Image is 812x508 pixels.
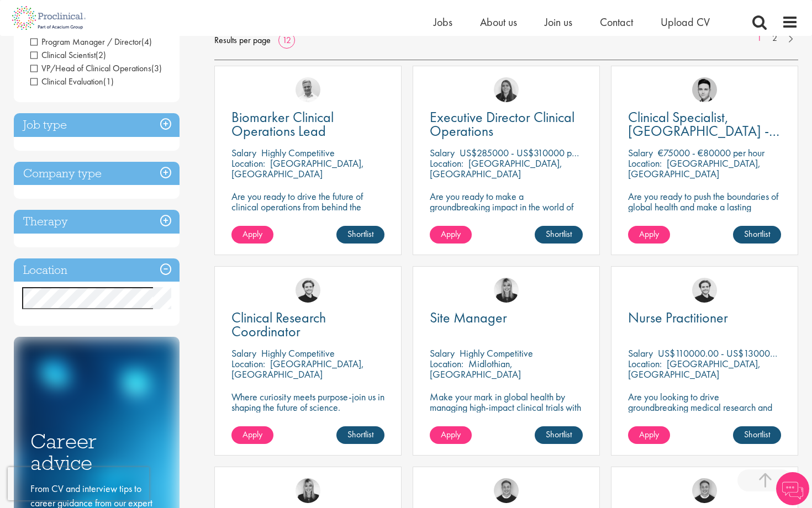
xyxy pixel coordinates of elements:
p: US$285000 - US$310000 per annum [460,146,607,159]
h3: Career advice [30,431,163,473]
a: 1 [751,32,767,45]
span: Location: [430,157,463,170]
a: About us [480,15,517,29]
p: Make your mark in global health by managing high-impact clinical trials with a leading CRO. [430,391,583,423]
img: Bo Forsen [692,478,717,503]
p: Are you looking to drive groundbreaking medical research and make a real impact-join our client a... [628,391,781,433]
h3: Company type [14,162,180,186]
span: VP/Head of Clinical Operations [30,62,162,74]
p: Highly Competitive [460,347,533,359]
iframe: reCAPTCHA [8,467,149,500]
span: Clinical Specialist, [GEOGRAPHIC_DATA] - Cardiac [628,108,779,154]
a: Apply [231,426,273,444]
p: [GEOGRAPHIC_DATA], [GEOGRAPHIC_DATA] [231,157,364,180]
a: Apply [231,226,273,244]
span: Salary [231,146,256,159]
a: Biomarker Clinical Operations Lead [231,110,384,138]
span: Salary [628,146,653,159]
span: VP/Head of Clinical Operations [30,62,151,74]
a: Apply [628,426,670,444]
span: Location: [231,357,265,370]
a: Executive Director Clinical Operations [430,110,583,138]
a: Clinical Specialist, [GEOGRAPHIC_DATA] - Cardiac [628,110,781,138]
img: Chatbot [776,472,809,505]
a: Bo Forsen [494,478,519,503]
a: Apply [430,426,472,444]
span: Clinical Scientist [30,49,106,61]
img: Joshua Bye [296,77,320,102]
h3: Location [14,258,180,282]
span: Location: [231,157,265,170]
span: Clinical Scientist [30,49,96,61]
img: Nico Kohlwes [692,278,717,303]
h3: Job type [14,113,180,137]
img: Ciara Noble [494,77,519,102]
span: Apply [441,428,461,440]
p: [GEOGRAPHIC_DATA], [GEOGRAPHIC_DATA] [628,357,761,380]
p: Are you ready to make a groundbreaking impact in the world of biotechnology? Join a growing compa... [430,191,583,244]
a: Nico Kohlwes [296,278,320,303]
span: Biomarker Clinical Operations Lead [231,108,334,140]
span: Clinical Research Coordinator [231,308,326,341]
span: Results per page [214,32,271,49]
p: Midlothian, [GEOGRAPHIC_DATA] [430,357,521,380]
a: Janelle Jones [296,478,320,503]
p: [GEOGRAPHIC_DATA], [GEOGRAPHIC_DATA] [628,157,761,180]
span: Executive Director Clinical Operations [430,108,574,140]
a: Shortlist [336,426,384,444]
p: €75000 - €80000 per hour [658,146,764,159]
span: Apply [639,428,659,440]
p: [GEOGRAPHIC_DATA], [GEOGRAPHIC_DATA] [430,157,562,180]
a: Clinical Research Coordinator [231,311,384,338]
span: Apply [242,228,262,240]
p: Where curiosity meets purpose-join us in shaping the future of science. [231,391,384,412]
a: Apply [430,226,472,244]
p: Highly Competitive [261,347,335,359]
span: Location: [628,157,662,170]
span: (3) [151,62,162,74]
span: Salary [430,347,455,359]
img: Connor Lynes [692,77,717,102]
p: Are you ready to push the boundaries of global health and make a lasting impact? This role at a h... [628,191,781,244]
span: Apply [242,428,262,440]
span: Salary [430,146,455,159]
a: Contact [600,15,633,29]
span: Clinical Evaluation [30,76,103,87]
a: Shortlist [733,226,781,244]
span: (4) [141,36,152,47]
a: Site Manager [430,311,583,325]
span: Program Manager / Director [30,36,152,47]
a: Shortlist [535,426,583,444]
span: Clinical Evaluation [30,76,114,87]
a: Shortlist [733,426,781,444]
p: [GEOGRAPHIC_DATA], [GEOGRAPHIC_DATA] [231,357,364,380]
a: Join us [545,15,572,29]
span: Nurse Practitioner [628,308,728,327]
span: Location: [628,357,662,370]
a: Shortlist [535,226,583,244]
a: Nurse Practitioner [628,311,781,325]
p: Are you ready to drive the future of clinical operations from behind the scenes? Looking to be in... [231,191,384,244]
a: 2 [767,32,783,45]
span: Salary [628,347,653,359]
p: Highly Competitive [261,146,335,159]
h3: Therapy [14,210,180,234]
a: Upload CV [661,15,710,29]
span: Apply [441,228,461,240]
a: Jobs [434,15,452,29]
span: Location: [430,357,463,370]
span: Salary [231,347,256,359]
